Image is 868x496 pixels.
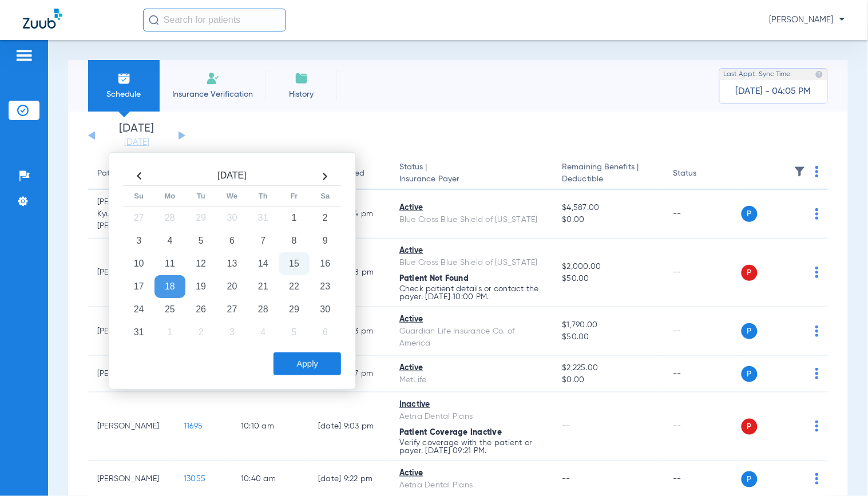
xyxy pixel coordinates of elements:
div: Blue Cross Blue Shield of [US_STATE] [399,257,544,269]
div: Guardian Life Insurance Co. of America [399,326,544,350]
input: Search for patients [143,9,286,31]
span: History [274,89,328,100]
span: $4,587.00 [562,202,655,214]
div: Aetna Dental Plans [399,411,544,423]
img: group-dot-blue.svg [815,326,819,337]
span: Schedule [97,89,151,100]
th: Status | [390,158,553,190]
img: hamburger-icon [15,49,33,62]
span: P [742,265,758,281]
td: 10:10 AM [232,392,309,461]
span: $1,790.00 [562,319,655,331]
img: group-dot-blue.svg [815,208,819,220]
iframe: Chat Widget [811,441,868,496]
td: -- [664,239,741,307]
span: [PERSON_NAME] [770,14,845,26]
span: Last Appt. Sync Time: [724,69,792,80]
span: $2,000.00 [562,261,655,273]
div: Patient Name [97,168,148,180]
img: group-dot-blue.svg [815,368,819,379]
img: Zuub Logo [23,9,62,29]
span: P [742,323,758,339]
div: MetLife [399,374,544,386]
p: Check patient details or contact the payer. [DATE] 10:00 PM. [399,285,544,301]
span: P [742,419,758,435]
span: [DATE] - 04:05 PM [736,86,811,97]
span: P [742,471,758,487]
div: Active [399,314,544,326]
th: Remaining Benefits | [553,158,664,190]
span: $2,225.00 [562,362,655,374]
div: Blue Cross Blue Shield of [US_STATE] [399,214,544,226]
img: group-dot-blue.svg [815,166,819,177]
a: [DATE] [102,137,171,148]
span: P [742,206,758,222]
span: $0.00 [562,214,655,226]
div: Patient Name [97,168,165,180]
td: -- [664,307,741,356]
td: [DATE] 9:03 PM [309,392,390,461]
p: Verify coverage with the patient or payer. [DATE] 09:21 PM. [399,439,544,455]
td: [PERSON_NAME] [88,392,175,461]
span: Insurance Payer [399,173,544,185]
span: 11695 [184,422,203,430]
span: $50.00 [562,331,655,343]
img: group-dot-blue.svg [815,420,819,432]
div: Aetna Dental Plans [399,479,544,491]
td: -- [664,190,741,239]
td: -- [664,392,741,461]
span: Patient Coverage Inactive [399,428,502,437]
img: group-dot-blue.svg [815,267,819,278]
img: filter.svg [794,166,806,177]
img: History [295,72,308,85]
span: $0.00 [562,374,655,386]
span: Deductible [562,173,655,185]
span: P [742,366,758,382]
span: $50.00 [562,273,655,285]
th: Status [664,158,741,190]
span: Patient Not Found [399,275,469,283]
img: Search Icon [149,15,159,25]
span: -- [562,422,571,430]
div: Active [399,362,544,374]
button: Apply [274,352,341,375]
div: Active [399,467,544,479]
th: [DATE] [154,167,310,186]
td: -- [664,356,741,392]
img: Schedule [117,72,131,85]
span: -- [562,475,571,483]
div: Active [399,202,544,214]
div: Active [399,245,544,257]
li: [DATE] [102,123,171,148]
span: Insurance Verification [168,89,257,100]
img: Manual Insurance Verification [206,72,220,85]
div: Inactive [399,399,544,411]
img: last sync help info [815,70,823,78]
span: 13055 [184,475,205,483]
